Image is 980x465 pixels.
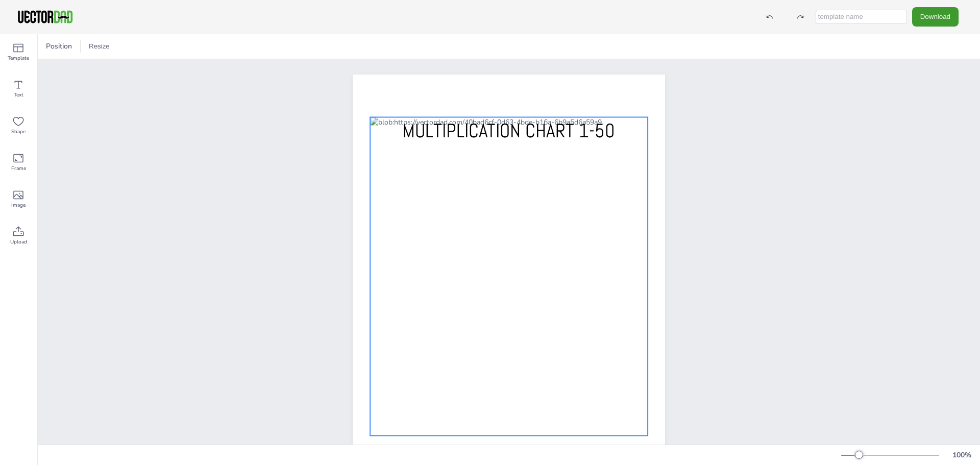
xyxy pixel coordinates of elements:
[402,118,615,143] span: MULTIPLICATION CHART 1-50
[949,450,974,460] div: 100 %
[85,38,114,55] button: Resize
[816,10,907,24] input: template name
[8,54,29,62] span: Template
[11,164,26,173] span: Frame
[44,41,74,51] span: Position
[14,91,23,99] span: Text
[912,7,959,26] button: Download
[11,128,26,136] span: Shape
[10,238,27,246] span: Upload
[11,201,26,209] span: Image
[16,9,74,25] img: VectorDad-1.png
